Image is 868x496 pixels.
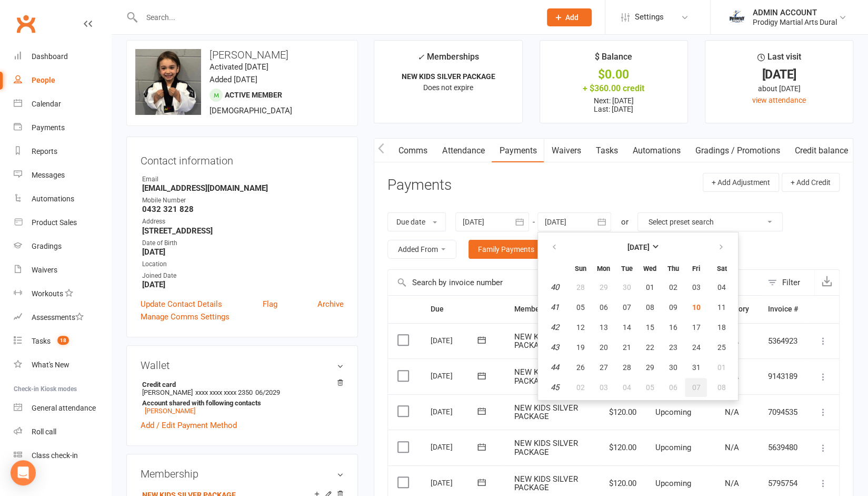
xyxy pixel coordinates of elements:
[716,265,726,273] small: Saturday
[576,323,584,332] span: 12
[142,381,338,388] strong: Credit card
[141,310,230,323] a: Manage Comms Settings
[787,139,855,163] a: Credit balance
[685,278,707,297] button: 03
[421,296,504,323] th: Due
[708,278,735,297] button: 04
[32,404,96,412] div: General attendance
[692,363,700,372] span: 31
[692,265,700,273] small: Friday
[569,358,591,377] button: 26
[195,388,253,396] span: xxxx xxxx xxxx 2350
[504,296,599,323] th: Membership
[717,283,726,291] span: 04
[142,238,344,248] div: Date of Birth
[387,212,446,231] button: Due date
[492,139,544,163] a: Payments
[317,298,344,310] a: Archive
[576,343,584,352] span: 19
[655,407,691,417] span: Upcoming
[576,383,584,392] span: 02
[622,303,631,312] span: 07
[514,332,577,351] span: NEW KIDS SILVER PACKAGE
[57,336,69,345] span: 18
[669,323,677,332] span: 16
[621,216,628,228] div: or
[635,5,664,29] span: Settings
[595,50,632,69] div: $ Balance
[692,303,700,312] span: 10
[551,343,559,352] em: 43
[14,211,111,235] a: Product Sales
[715,83,843,94] div: about [DATE]
[725,407,739,417] span: N/A
[685,338,707,357] button: 24
[11,460,36,485] div: Open Intercom Messenger
[435,139,492,163] a: Attendance
[662,338,684,357] button: 23
[142,174,344,184] div: Email
[423,83,473,92] span: Does not expire
[14,116,111,140] a: Payments
[662,278,684,297] button: 02
[625,139,687,163] a: Automations
[209,106,292,115] span: [DEMOGRAPHIC_DATA]
[14,69,111,92] a: People
[622,383,631,392] span: 04
[645,363,654,372] span: 29
[599,323,607,332] span: 13
[514,367,577,386] span: NEW KIDS SILVER PACKAGE
[32,361,69,369] div: What's New
[142,205,344,214] strong: 0432 321 828
[569,318,591,337] button: 12
[638,318,661,337] button: 15
[145,407,195,415] a: [PERSON_NAME]
[32,427,56,436] div: Roll call
[753,8,837,17] div: ADMIN ACCOUNT
[687,139,787,163] a: Gradings / Promotions
[708,378,735,397] button: 08
[759,394,807,430] td: 7094535
[32,123,65,132] div: Payments
[209,75,257,84] time: Added [DATE]
[592,378,614,397] button: 03
[32,171,65,179] div: Messages
[717,303,726,312] span: 11
[615,278,637,297] button: 30
[576,303,584,312] span: 05
[551,303,559,312] em: 41
[759,358,807,394] td: 9143189
[142,217,344,227] div: Address
[544,139,588,163] a: Waivers
[14,282,111,306] a: Workouts
[514,403,577,422] span: NEW KIDS SILVER PACKAGE
[14,329,111,353] a: Tasks 18
[225,91,282,99] span: Active member
[717,363,726,372] span: 01
[13,11,39,37] a: Clubworx
[597,265,610,273] small: Monday
[627,243,649,251] strong: [DATE]
[685,358,707,377] button: 31
[141,151,344,167] h3: Contact information
[551,323,559,332] em: 42
[599,363,607,372] span: 27
[759,323,807,359] td: 5364923
[547,8,592,26] button: Add
[599,303,607,312] span: 06
[550,83,678,94] div: + $360.00 credit
[14,92,111,116] a: Calendar
[599,383,607,392] span: 03
[32,266,57,274] div: Waivers
[638,358,661,377] button: 29
[135,49,349,61] h3: [PERSON_NAME]
[622,363,631,372] span: 28
[600,430,646,465] td: $120.00
[569,278,591,297] button: 28
[615,378,637,397] button: 04
[762,270,814,295] button: Filter
[388,270,762,295] input: Search by invoice number
[692,343,700,352] span: 24
[14,420,111,444] a: Roll call
[759,296,807,323] th: Invoice #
